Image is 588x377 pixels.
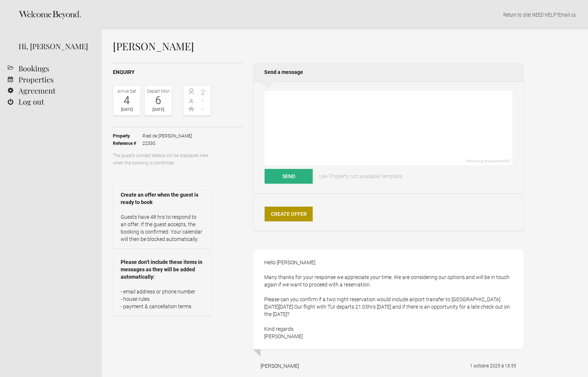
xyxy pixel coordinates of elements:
[197,88,209,96] span: 2
[265,207,313,221] a: Create Offer
[113,132,142,140] strong: Property
[115,95,138,106] div: 4
[314,169,407,184] a: Use 'Property not available' template
[253,249,524,349] div: Hello [PERSON_NAME] Many thanks for your response we appreciate your time. We are considering our...
[115,106,138,113] div: [DATE]
[261,362,299,370] div: [PERSON_NAME]
[121,288,203,310] p: - email address or phone number - house rules - payment & cancellation terms
[253,63,524,81] h2: Send a message
[558,12,576,18] a: Email us
[113,11,577,18] p: | NEED HELP? .
[147,88,170,95] div: Depart Mon
[142,132,192,140] span: Riad de [PERSON_NAME]
[147,106,170,113] div: [DATE]
[113,41,524,52] h1: [PERSON_NAME]
[265,169,313,184] button: Send
[121,258,203,281] strong: Please don’t include these items in messages as they will be added automatically:
[142,140,192,147] span: 22330
[470,363,516,368] flynt-date-display: 1 octobre 2025 à 13:55
[147,95,170,106] div: 6
[113,68,243,76] h2: Enquiry
[113,152,211,167] p: The guest’s contact details will be displayed here when the booking is confirmed.
[121,213,203,243] p: Guests have 48 hrs to respond to an offer. If the guest accepts, the booking is confirmed. Your c...
[503,12,530,18] a: Return to site
[121,191,203,206] strong: Create an offer when the guest is ready to book
[197,97,209,104] span: -
[115,88,138,95] div: Arrive Sat
[19,41,91,52] div: Hi, [PERSON_NAME]
[197,105,209,113] span: -
[113,140,142,147] strong: Reference #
